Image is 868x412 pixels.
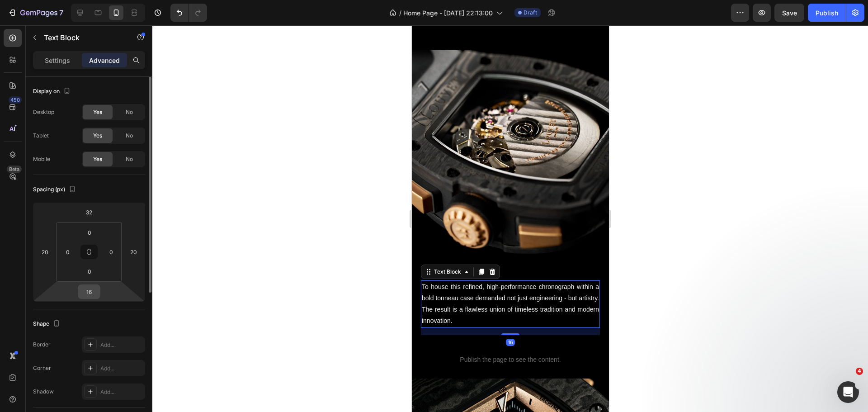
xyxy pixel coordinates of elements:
[80,265,99,278] input: 0px
[774,4,804,22] button: Save
[33,108,54,116] div: Desktop
[170,4,207,22] div: Undo/Redo
[126,132,133,140] span: No
[45,56,70,65] p: Settings
[524,9,537,17] span: Draft
[7,166,22,173] div: Beta
[100,341,143,349] div: Add...
[38,245,52,259] input: 20
[33,184,78,196] div: Spacing (px)
[100,388,143,396] div: Add...
[93,155,102,163] span: Yes
[33,85,72,98] div: Display on
[80,205,98,219] input: 2xl
[93,108,102,116] span: Yes
[100,365,143,373] div: Add...
[127,245,140,259] input: 20
[33,132,49,140] div: Tablet
[126,155,133,163] span: No
[4,4,67,22] button: 7
[33,364,51,372] div: Corner
[33,341,51,349] div: Border
[89,56,120,65] p: Advanced
[399,8,401,18] span: /
[856,368,863,375] span: 4
[59,7,63,18] p: 7
[33,318,62,330] div: Shape
[126,108,133,116] span: No
[403,8,493,18] span: Home Page - [DATE] 22:13:00
[9,96,22,104] div: 450
[33,155,50,163] div: Mobile
[104,245,118,259] input: 0px
[44,32,121,43] p: Text Block
[33,388,54,396] div: Shadow
[816,8,838,18] div: Publish
[80,285,98,298] input: l
[412,25,609,412] iframe: Design area
[80,226,99,239] input: 0px
[782,9,797,17] span: Save
[808,4,846,22] button: Publish
[837,381,859,403] iframe: Intercom live chat
[61,245,75,259] input: 0px
[93,132,102,140] span: Yes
